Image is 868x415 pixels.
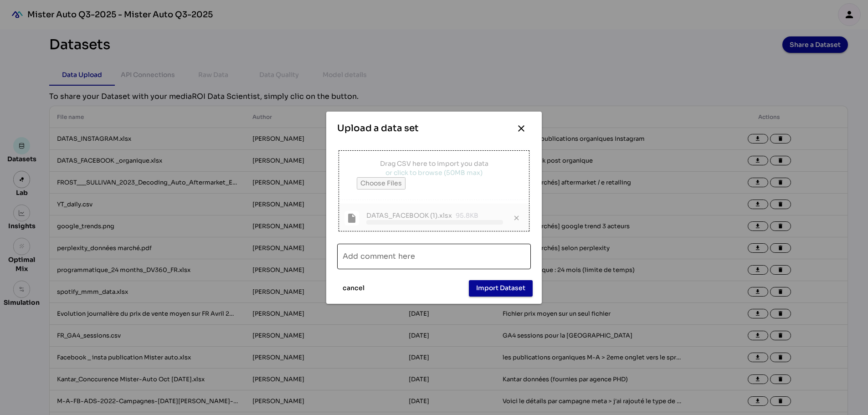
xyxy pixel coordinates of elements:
[516,123,527,134] i: close
[343,244,525,269] input: Add comment here
[335,280,372,297] button: cancel
[476,282,525,293] span: Import Dataset
[337,122,419,135] div: Upload a data set
[469,280,533,297] button: Import Dataset
[343,282,365,293] span: cancel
